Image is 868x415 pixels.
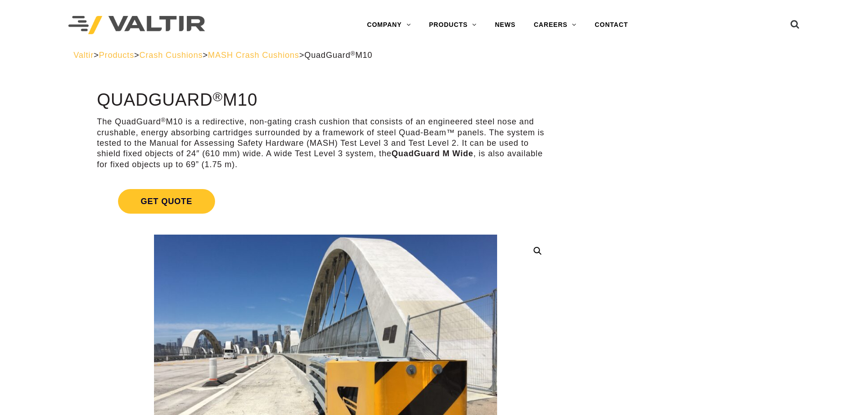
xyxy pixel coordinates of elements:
[304,51,372,60] span: QuadGuard M10
[99,51,134,60] a: Products
[97,91,554,110] h1: QuadGuard M10
[161,117,166,123] sup: ®
[350,50,355,57] sup: ®
[358,16,420,34] a: COMPANY
[118,189,215,214] span: Get Quote
[73,50,795,61] div: > > > >
[68,16,205,35] img: Valtir
[97,117,554,170] p: The QuadGuard M10 is a redirective, non-gating crash cushion that consists of an engineered steel...
[213,89,223,104] sup: ®
[486,16,524,34] a: NEWS
[524,16,586,34] a: CAREERS
[97,178,554,225] a: Get Quote
[586,16,637,34] a: CONTACT
[391,149,473,158] strong: QuadGuard M Wide
[139,51,203,60] a: Crash Cushions
[73,51,93,60] a: Valtir
[208,51,299,60] a: MASH Crash Cushions
[420,16,486,34] a: PRODUCTS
